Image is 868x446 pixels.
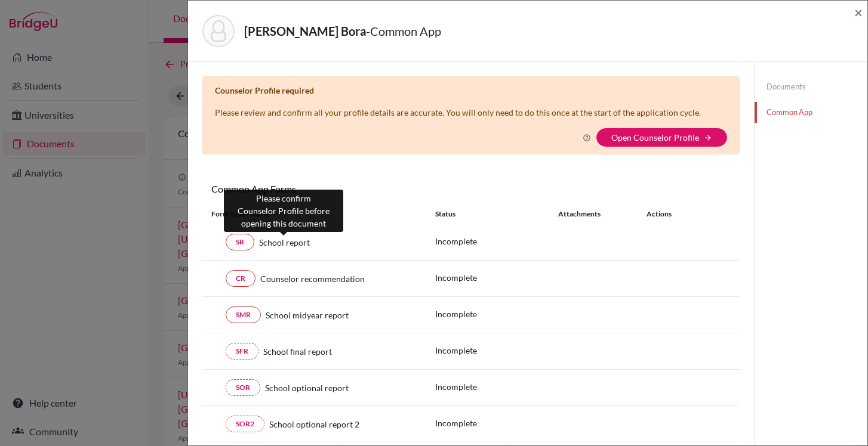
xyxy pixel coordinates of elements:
[226,416,264,432] a: SOR2
[435,417,558,429] p: Incomplete
[632,209,706,219] div: Actions
[435,308,558,320] p: Incomplete
[854,5,863,20] button: Close
[596,128,727,147] button: Open Counselor Profilearrow_forward
[226,234,254,250] a: SR
[435,209,558,219] div: Status
[226,379,260,396] a: SOR
[269,418,359,430] span: School optional report 2
[263,345,332,358] span: School final report
[611,132,699,143] a: Open Counselor Profile
[704,134,712,142] i: arrow_forward
[266,309,349,321] span: School midyear report
[226,270,256,287] a: CR
[755,76,867,97] a: Documents
[260,272,365,285] span: Counselor recommendation
[435,380,558,393] p: Incomplete
[366,24,441,38] span: - Common App
[435,271,558,284] p: Incomplete
[755,102,867,123] a: Common App
[854,4,863,21] span: ×
[202,209,426,219] div: Form Type / Name
[265,382,349,394] span: School optional report
[215,106,701,119] p: Please review and confirm all your profile details are accurate. You will only need to do this on...
[435,235,558,247] p: Incomplete
[244,24,366,38] strong: [PERSON_NAME] Bora
[259,236,310,249] span: School report
[224,190,343,232] div: Please confirm Counselor Profile before opening this document
[558,209,632,219] div: Attachments
[435,344,558,357] p: Incomplete
[226,343,258,360] a: SFR
[202,183,471,194] h6: Common App Forms
[215,85,314,95] b: Counselor Profile required
[226,306,261,323] a: SMR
